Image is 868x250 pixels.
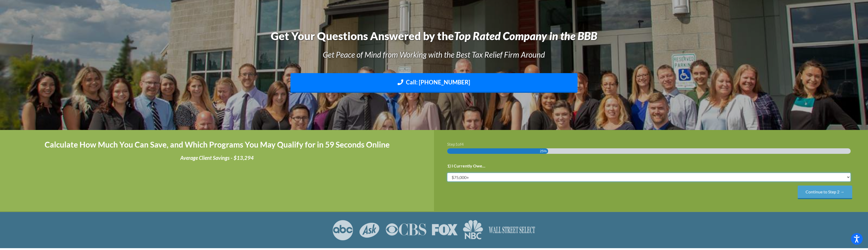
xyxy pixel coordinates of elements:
[332,220,353,240] img: ABC
[447,142,855,146] h3: Step of
[461,142,464,146] span: 4
[84,28,784,44] h1: Get Your Questions Answered by the
[488,220,536,240] img: Wall Street Select
[455,142,458,146] span: 1
[385,220,426,240] img: CBS
[13,138,421,151] h4: Calculate How Much You Can Save, and Which Programs You May Qualify for in 59 Seconds Online
[359,220,380,240] img: ASK
[540,148,547,154] span: 25%
[798,186,852,199] input: Continue to Step 2 →
[180,155,254,161] i: Average Client Savings - $13,294
[290,73,578,93] a: Call: [PHONE_NUMBER]
[463,220,483,240] img: NBC
[447,163,485,169] label: 1) I Currently Owe...
[432,220,458,240] img: FOX
[84,49,784,60] h3: Get Peace of Mind from Working with the Best Tax Relief Firm Around
[454,29,597,42] i: Top Rated Company in the BBB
